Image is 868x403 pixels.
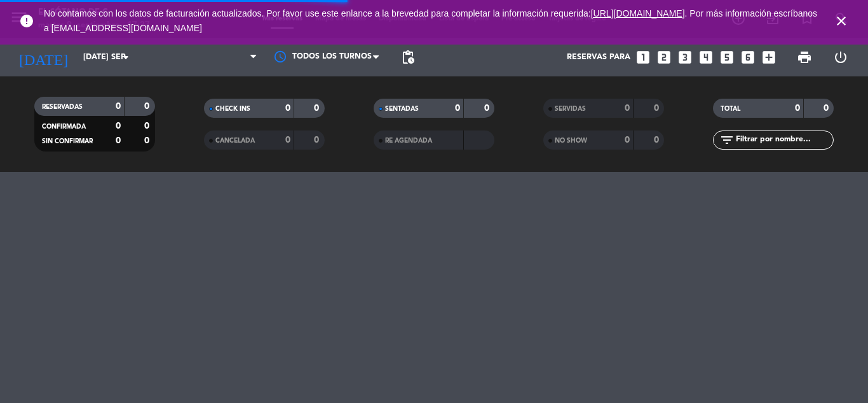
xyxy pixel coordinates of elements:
[116,122,121,131] strong: 0
[144,136,152,145] strong: 0
[484,104,492,113] strong: 0
[555,106,586,112] span: SERVIDAS
[116,136,121,145] strong: 0
[314,104,322,113] strong: 0
[215,138,255,144] span: CANCELADA
[635,49,651,66] i: looks_one
[567,53,630,62] span: Reservas para
[833,50,848,65] i: power_settings_new
[625,136,630,145] strong: 0
[42,104,83,110] span: RESERVADAS
[656,49,672,66] i: looks_two
[144,102,152,111] strong: 0
[740,49,756,66] i: looks_6
[10,43,77,71] i: [DATE]
[719,132,735,148] i: filter_list
[144,122,152,131] strong: 0
[385,138,432,144] span: RE AGENDADA
[795,104,800,113] strong: 0
[735,133,833,147] input: Filtrar por nombre...
[314,136,322,145] strong: 0
[654,104,661,113] strong: 0
[797,50,812,65] span: print
[400,50,416,65] span: pending_actions
[719,49,735,66] i: looks_5
[285,104,290,113] strong: 0
[455,104,460,113] strong: 0
[44,8,817,33] a: . Por más información escríbanos a [EMAIL_ADDRESS][DOMAIN_NAME]
[591,8,685,18] a: [URL][DOMAIN_NAME]
[385,106,419,112] span: SENTADAS
[42,124,86,130] span: CONFIRMADA
[654,136,661,145] strong: 0
[215,106,250,112] span: CHECK INS
[118,50,133,65] i: arrow_drop_down
[285,136,290,145] strong: 0
[42,138,93,145] span: SIN CONFIRMAR
[761,49,777,66] i: add_box
[834,13,849,29] i: close
[822,38,858,76] div: LOG OUT
[698,49,714,66] i: looks_4
[824,104,831,113] strong: 0
[721,106,740,112] span: TOTAL
[555,138,587,144] span: NO SHOW
[19,13,34,29] i: error
[625,104,630,113] strong: 0
[44,8,817,33] span: No contamos con los datos de facturación actualizados. Por favor use este enlance a la brevedad p...
[677,49,693,66] i: looks_3
[116,102,121,111] strong: 0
